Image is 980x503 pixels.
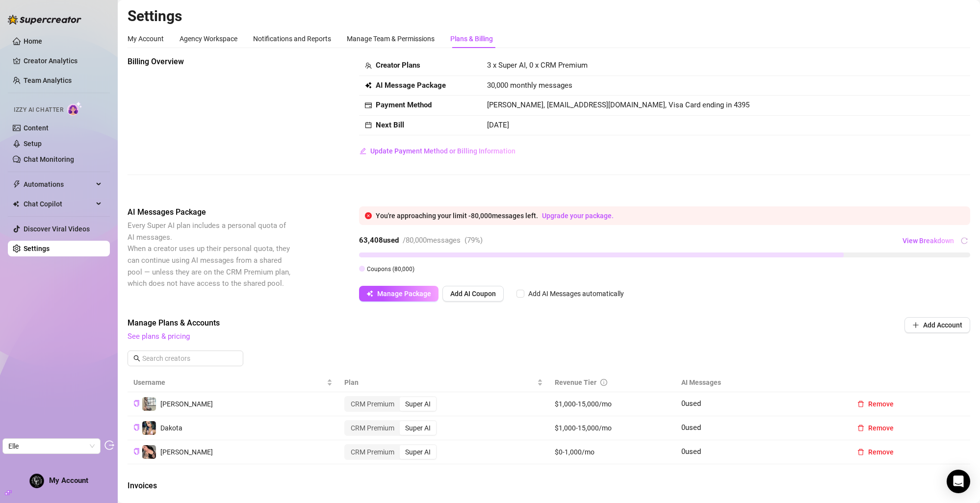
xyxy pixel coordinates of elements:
[345,397,400,411] div: CRM Premium
[345,445,400,459] div: CRM Premium
[857,401,864,407] span: delete
[133,448,140,455] button: Copy Creator ID
[30,474,44,488] img: ACg8ocJvBQwUk3vqQ4NHL5lG3ieRmx2G5Yoqrhl4RFLYGUM3XK1p8Nk=s96-c
[128,7,970,25] h2: Settings
[600,379,607,386] span: info-circle
[345,421,400,435] div: CRM Premium
[400,421,436,435] div: Super AI
[128,33,164,44] div: My Account
[128,206,292,218] span: AI Messages Package
[376,81,446,90] strong: AI Message Package
[359,143,516,159] button: Update Payment Method or Billing Information
[347,33,435,44] div: Manage Team & Permissions
[14,105,63,115] span: Izzy AI Chatter
[142,445,156,459] img: Bonnie
[344,377,536,388] span: Plan
[542,212,614,220] a: Upgrade your package.
[24,225,90,233] a: Discover Viral Videos
[13,180,21,188] span: thunderbolt
[450,290,496,298] span: Add AI Coupon
[400,445,436,459] div: Super AI
[142,353,230,364] input: Search creators
[24,245,50,252] a: Settings
[13,201,19,207] img: Chat Copilot
[24,155,74,163] a: Chat Monitoring
[365,102,372,109] span: credit-card
[104,440,114,450] span: logout
[49,476,88,485] span: My Account
[160,448,213,456] span: [PERSON_NAME]
[24,37,42,45] a: Home
[400,397,436,411] div: Super AI
[133,400,140,406] span: copy
[487,101,749,109] span: [PERSON_NAME], [EMAIL_ADDRESS][DOMAIN_NAME], Visa Card ending in 4395
[24,196,93,212] span: Chat Copilot
[128,373,338,392] th: Username
[675,373,844,392] th: AI Messages
[923,321,962,329] span: Add Account
[338,373,549,392] th: Plan
[850,420,902,436] button: Remove
[180,33,237,44] div: Agency Workspace
[464,236,483,245] span: ( 79 %)
[902,233,954,249] button: View Breakdown
[133,424,140,431] button: Copy Creator ID
[857,449,864,455] span: delete
[868,400,894,408] span: Remove
[128,221,290,288] span: Every Super AI plan includes a personal quota of AI messages. When a creator uses up their person...
[850,444,902,460] button: Remove
[376,61,420,70] strong: Creator Plans
[359,236,399,245] strong: 63,408 used
[133,400,140,407] button: Copy Creator ID
[868,448,894,456] span: Remove
[904,317,970,333] button: Add Account
[549,392,675,416] td: $1,000-15,000/mo
[403,236,461,245] span: / 80,000 messages
[555,378,596,386] span: Revenue Tier
[133,377,325,388] span: Username
[344,420,437,436] div: segmented control
[359,286,438,302] button: Manage Package
[142,397,156,411] img: Erika
[160,400,213,408] span: [PERSON_NAME]
[376,210,964,221] div: You're approaching your limit - 80,000 messages left.
[360,148,366,154] span: edit
[365,122,372,128] span: calendar
[450,33,493,44] div: Plans & Billing
[377,290,431,298] span: Manage Package
[67,101,82,116] img: AI Chatter
[442,286,504,302] button: Add AI Coupon
[8,15,81,25] img: logo-BBDzfeDw.svg
[253,33,331,44] div: Notifications and Reports
[133,355,140,362] span: search
[549,440,675,464] td: $0-1,000/mo
[128,332,190,341] a: See plans & pricing
[528,288,624,299] div: Add AI Messages automatically
[128,480,292,492] span: Invoices
[24,76,72,84] a: Team Analytics
[681,423,701,432] span: 0 used
[850,396,902,412] button: Remove
[376,121,404,129] strong: Next Bill
[487,121,509,129] span: [DATE]
[5,489,12,496] span: build
[344,444,437,460] div: segmented control
[344,396,437,412] div: segmented control
[133,424,140,430] span: copy
[367,266,414,273] span: Coupons ( 80,000 )
[8,439,95,453] span: Elle
[133,448,140,454] span: copy
[128,56,292,68] span: Billing Overview
[857,425,864,431] span: delete
[160,424,182,432] span: Dakota
[681,447,701,456] span: 0 used
[24,53,102,69] a: Creator Analytics
[128,317,838,329] span: Manage Plans & Accounts
[370,147,516,155] span: Update Payment Method or Billing Information
[365,62,372,69] span: team
[487,80,572,92] span: 30,000 monthly messages
[903,237,954,245] span: View Breakdown
[868,424,894,432] span: Remove
[681,399,701,408] span: 0 used
[365,212,372,219] span: close-circle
